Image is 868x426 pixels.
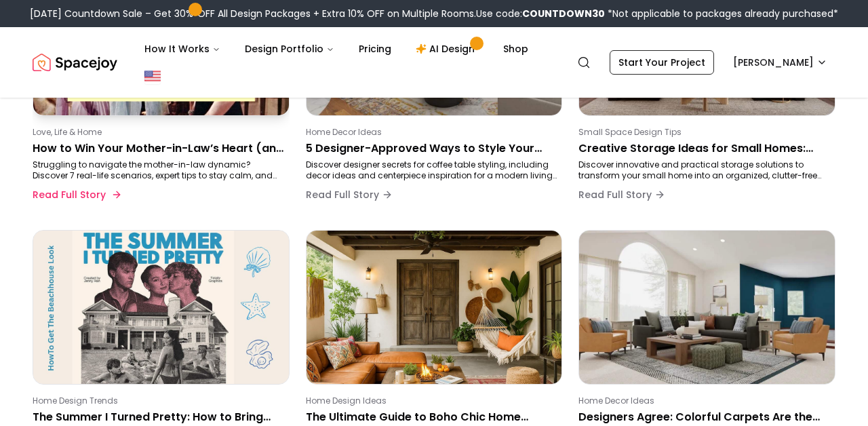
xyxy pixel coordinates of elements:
p: Home Decor Ideas [306,127,557,138]
p: The Ultimate Guide to Boho Chic Home Decor [306,409,557,425]
span: *Not applicable to packages already purchased* [605,7,838,20]
p: Creative Storage Ideas for Small Homes: Smart Solutions to Maximize Space in [DATE] [578,140,830,157]
button: Read Full Story [578,181,665,208]
p: The Summer I Turned Pretty: How to Bring the Cousins’ Beach House Vibes Into Your Home [33,409,284,425]
p: Struggling to navigate the mother-in-law dynamic? Discover 7 real-life scenarios, expert tips to ... [33,159,284,181]
img: The Summer I Turned Pretty: How to Bring the Cousins’ Beach House Vibes Into Your Home [33,231,289,384]
nav: Main [134,35,539,62]
a: Shop [492,35,539,62]
div: [DATE] Countdown Sale – Get 30% OFF All Design Packages + Extra 10% OFF on Multiple Rooms. [30,7,838,20]
img: The Ultimate Guide to Boho Chic Home Decor [307,231,562,384]
p: Home Decor Ideas [578,395,830,406]
img: Spacejoy Logo [33,49,117,76]
p: Love, Life & Home [33,127,284,138]
p: Discover innovative and practical storage solutions to transform your small home into an organize... [578,159,830,181]
button: Design Portfolio [234,35,345,62]
a: AI Design [405,35,490,62]
span: Use code: [476,7,605,20]
p: Small Space Design Tips [578,127,830,138]
a: Pricing [348,35,402,62]
b: COUNTDOWN30 [522,7,605,20]
button: Read Full Story [33,181,119,208]
p: 5 Designer-Approved Ways to Style Your Coffee Table [306,140,557,157]
p: Designers Agree: Colorful Carpets Are the Statement Piece Every Home Needs in [DATE] [578,409,830,425]
img: United States [144,68,161,84]
p: Home Design Trends [33,395,284,406]
nav: Global [33,27,835,98]
p: How to Win Your Mother-in-Law’s Heart (and Keep the Peace at Home) [33,140,284,157]
button: Read Full Story [306,181,393,208]
a: Start Your Project [610,50,714,75]
a: Spacejoy [33,49,117,76]
button: [PERSON_NAME] [725,50,835,75]
img: Designers Agree: Colorful Carpets Are the Statement Piece Every Home Needs in 2025 [579,231,835,384]
button: How It Works [134,35,231,62]
p: Home Design Ideas [306,395,557,406]
p: Discover designer secrets for coffee table styling, including decor ideas and centerpiece inspira... [306,159,557,181]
